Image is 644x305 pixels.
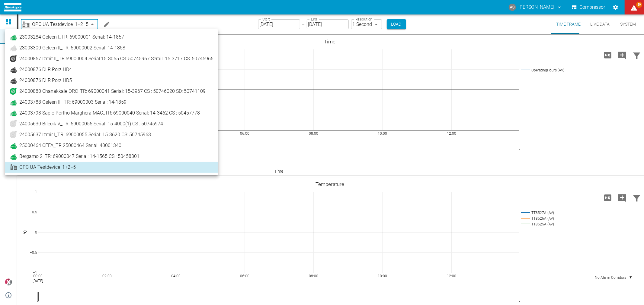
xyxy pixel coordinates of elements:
a: 24003788 Geleen III_TR: 69000003 Serial: 14-1859 [10,99,213,106]
span: 24005637 Izmir I_TR: 69000055 Serial: 15-3620 CS: 50745963 [19,131,151,138]
a: OPC UA Testdevice_1+2=5 [10,164,213,171]
a: 24003793 Sapio Portho Marghera MAC_TR: 69000040 Serial: 14-3462 CS : 50457778 [10,109,213,117]
span: Bergamo 2_TR: 69000047 Serial: 14-1565 CS : 50458301 [19,153,139,160]
a: 24000876 DLR Porz HD5 [10,77,213,84]
span: 24005630 Bilecik V_TR: 69000056 Serial: 15-4000(1) CS : 50745974 [19,120,163,127]
span: 24000876 DLR Porz HD4 [19,66,72,73]
span: 23003300 Geleen II_TR: 69000002 Serial: 14-1858 [19,44,125,52]
a: 23003284 Geleen I_TR: 69000001 Serial: 14-1857 [10,33,213,41]
a: Bergamo 2_TR: 69000047 Serial: 14-1565 CS : 50458301 [10,153,213,160]
a: 24000867 Izmit II_TR:69000004 Serial:15-3065 CS: 50745967 Serail: 15-3717 CS: 50745966 [10,55,213,62]
a: 24005630 Bilecik V_TR: 69000056 Serial: 15-4000(1) CS : 50745974 [10,120,213,127]
span: 24003788 Geleen III_TR: 69000003 Serial: 14-1859 [19,99,127,106]
span: 24000880 Chanakkale ORC_TR: 69000041 Serial: 15-3967 CS : 50746020 SD: 50741109 [19,88,206,95]
a: 24000876 DLR Porz HD4 [10,66,213,73]
span: 25000464 CEFA_TR 25000464 Serial: 40001340 [19,142,121,149]
a: 24000880 Chanakkale ORC_TR: 69000041 Serial: 15-3967 CS : 50746020 SD: 50741109 [10,88,213,95]
span: OPC UA Testdevice_1+2=5 [19,164,76,171]
span: 24000867 Izmit II_TR:69000004 Serial:15-3065 CS: 50745967 Serail: 15-3717 CS: 50745966 [19,55,213,62]
a: 23003300 Geleen II_TR: 69000002 Serial: 14-1858 [10,44,213,52]
span: 23003284 Geleen I_TR: 69000001 Serial: 14-1857 [19,33,124,41]
a: 25000464 CEFA_TR 25000464 Serial: 40001340 [10,142,213,149]
span: 24003793 Sapio Portho Marghera MAC_TR: 69000040 Serial: 14-3462 CS : 50457778 [19,109,200,117]
span: 24000876 DLR Porz HD5 [19,77,72,84]
a: 24005637 Izmir I_TR: 69000055 Serial: 15-3620 CS: 50745963 [10,131,213,138]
